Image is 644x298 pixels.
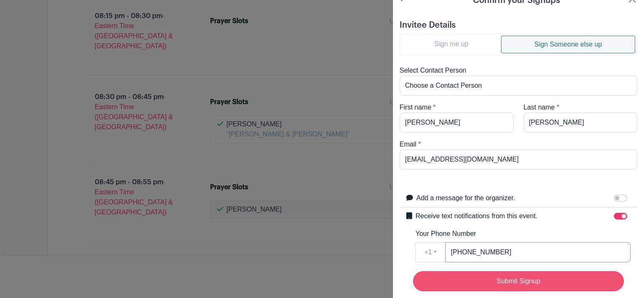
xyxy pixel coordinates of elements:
label: Email [400,139,416,149]
label: Last name [524,102,555,112]
a: Sign Someone else up [501,36,635,53]
label: First name [400,102,431,112]
label: Receive text notifications from this event. [415,211,538,221]
label: Your Phone Number [415,229,476,239]
label: Add a message for the organizer. [416,193,515,203]
h5: Invitee Details [400,20,637,30]
input: Submit Signup [413,271,624,291]
button: +1 [415,242,446,262]
label: Select Contact Person [400,65,466,76]
a: Sign me up [402,36,501,52]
